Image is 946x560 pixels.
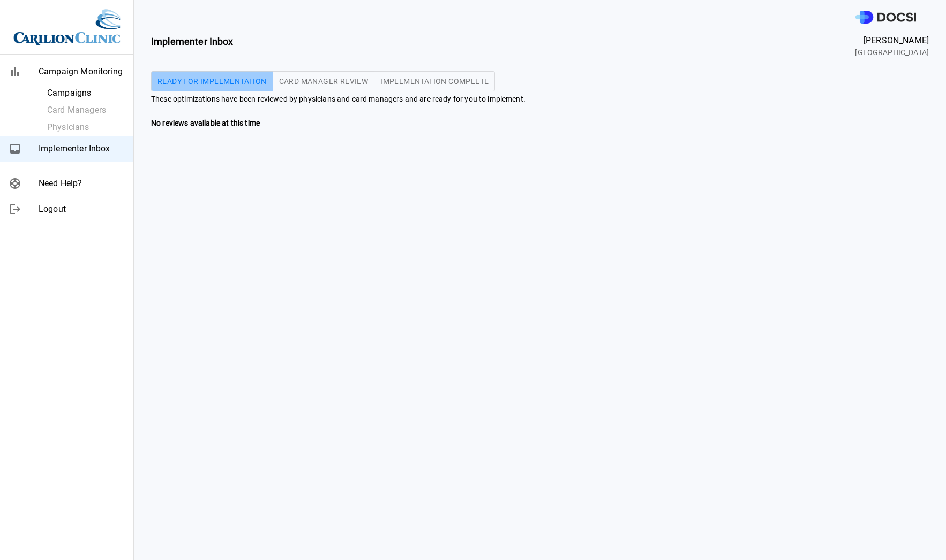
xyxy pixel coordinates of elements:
[151,119,260,127] b: No reviews available at this time
[855,11,916,24] img: DOCSI Logo
[273,71,375,91] button: Card Manager Review
[157,78,267,85] span: Ready for Implementation
[39,142,125,155] span: Implementer Inbox
[151,71,273,91] button: Ready for Implementation
[855,34,929,47] span: [PERSON_NAME]
[13,9,121,45] img: Site Logo
[151,36,234,47] b: Implementer Inbox
[380,78,489,85] span: Implementation Complete
[279,78,369,85] span: Card Manager Review
[47,87,125,99] span: Campaigns
[39,203,125,216] span: Logout
[374,71,495,91] button: Implementation Complete
[855,47,929,58] span: [GEOGRAPHIC_DATA]
[151,94,929,105] span: These optimizations have been reviewed by physicians and card managers and are ready for you to i...
[39,177,125,190] span: Need Help?
[39,65,125,78] span: Campaign Monitoring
